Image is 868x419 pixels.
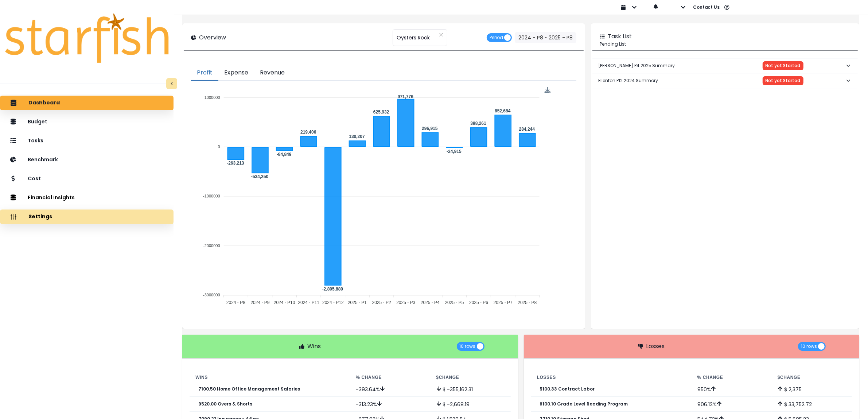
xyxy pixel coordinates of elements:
[251,300,270,305] tspan: 2024 - P9
[600,41,851,47] p: Pending List
[350,382,430,397] td: -393.64 %
[421,300,440,305] tspan: 2025 - P4
[190,373,350,382] th: Wins
[515,32,576,43] button: 2024 - P8 ~ 2025 - P8
[348,300,367,305] tspan: 2025 - P1
[198,387,300,392] p: 7100.50 Home Office Management Salaries
[203,293,220,297] tspan: -3000000
[307,342,321,351] p: Wins
[801,342,817,351] span: 10 rows
[254,65,291,81] button: Revenue
[199,33,226,42] p: Overview
[28,138,43,144] p: Tasks
[191,65,218,81] button: Profit
[772,382,852,397] td: $ 2,375
[298,300,320,305] tspan: 2024 - P11
[205,95,220,100] tspan: 1000000
[28,119,47,125] p: Budget
[545,87,551,93] img: Download Profit
[218,145,220,149] tspan: 0
[431,382,511,397] td: $ -355,162.31
[460,342,476,351] span: 10 rows
[203,194,220,199] tspan: -1000000
[692,397,772,412] td: 906.12 %
[28,157,58,163] p: Benchmark
[28,100,60,106] p: Dashboard
[646,342,665,351] p: Losses
[274,300,295,305] tspan: 2024 - P10
[772,373,852,382] th: $ Change
[608,32,632,41] p: Task List
[28,176,41,182] p: Cost
[545,87,551,93] div: Menu
[350,373,430,382] th: % Change
[445,300,464,305] tspan: 2025 - P5
[598,57,675,75] p: [PERSON_NAME] P4 2025 Summary
[540,387,595,392] p: 5100.33 Contract Labor
[531,373,692,382] th: Losses
[692,382,772,397] td: 950 %
[198,401,252,407] p: 9520.00 Overs & Shorts
[766,63,801,68] span: Not yet Started
[350,397,430,412] td: -313.23 %
[226,300,245,305] tspan: 2024 - P8
[518,300,537,305] tspan: 2025 - P8
[772,397,852,412] td: $ 33,752.72
[766,78,801,83] span: Not yet Started
[692,373,772,382] th: % Change
[322,300,344,305] tspan: 2024 - P12
[218,65,254,81] button: Expense
[431,397,511,412] td: $ -2,668.19
[592,73,858,88] button: Ellenton P12 2024 SummaryNot yet Started
[397,30,430,45] span: Oysters Rock
[592,58,858,73] button: [PERSON_NAME] P4 2025 SummaryNot yet Started
[203,243,220,248] tspan: -2000000
[490,33,503,42] span: Period
[439,31,443,38] button: Clear
[540,401,628,407] p: 6100.10 Grade Level Reading Program
[439,32,443,37] svg: close
[397,300,416,305] tspan: 2025 - P3
[598,72,658,90] p: Ellenton P12 2024 Summary
[494,300,513,305] tspan: 2025 - P7
[431,373,511,382] th: $ Change
[470,300,489,305] tspan: 2025 - P6
[372,300,391,305] tspan: 2025 - P2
